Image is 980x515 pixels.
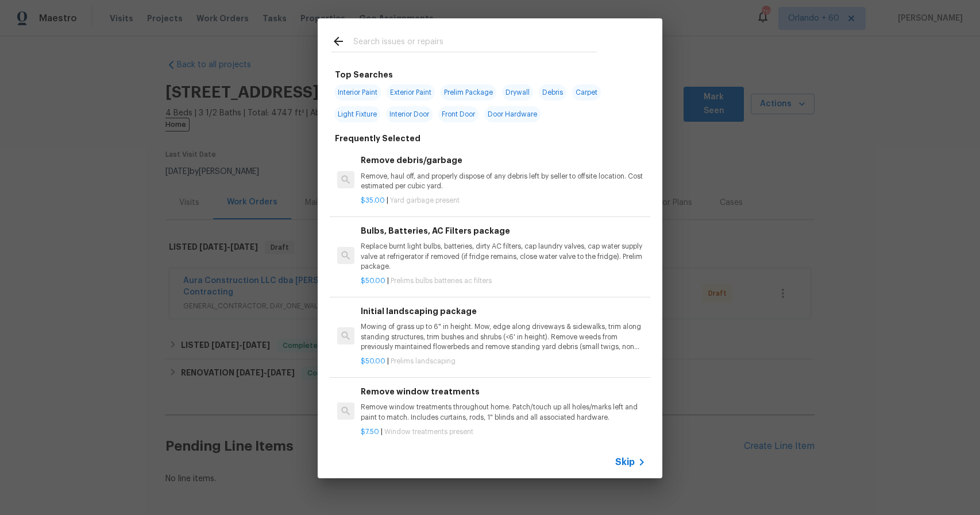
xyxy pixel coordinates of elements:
[361,385,646,398] h6: Remove window treatments
[361,402,646,422] p: Remove window treatments throughout home. Patch/touch up all holes/marks left and paint to match....
[334,84,381,100] span: Interior Paint
[361,322,646,351] p: Mowing of grass up to 6" in height. Mow, edge along driveways & sidewalks, trim along standing st...
[353,34,597,52] input: Search issues or repairs
[391,358,456,365] span: Prelims landscaping
[361,172,646,191] p: Remove, haul off, and properly dispose of any debris left by seller to offsite location. Cost est...
[361,358,385,365] span: $50.00
[615,456,635,468] span: Skip
[384,428,473,435] span: Window treatments present
[441,84,496,100] span: Prelim Package
[361,427,646,437] p: |
[361,242,646,271] p: Replace burnt light bulbs, batteries, dirty AC filters, cap laundry valves, cap water supply valv...
[361,154,646,166] h6: Remove debris/garbage
[335,68,393,81] h6: Top Searches
[361,224,646,237] h6: Bulbs, Batteries, AC Filters package
[502,84,533,100] span: Drywall
[361,277,385,284] span: $50.00
[361,196,646,206] p: |
[361,305,646,317] h6: Initial landscaping package
[335,132,420,145] h6: Frequently Selected
[572,84,601,100] span: Carpet
[391,277,492,284] span: Prelims bulbs batteries ac filters
[361,357,646,366] p: |
[539,84,566,100] span: Debris
[361,276,646,286] p: |
[484,106,541,122] span: Door Hardware
[386,106,433,122] span: Interior Door
[334,106,380,122] span: Light Fixture
[438,106,479,122] span: Front Door
[361,197,385,204] span: $35.00
[361,428,379,435] span: $7.50
[387,84,435,100] span: Exterior Paint
[390,197,460,204] span: Yard garbage present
